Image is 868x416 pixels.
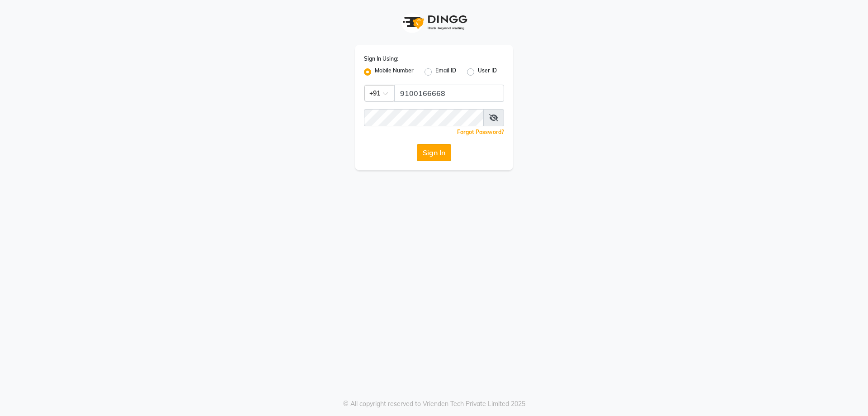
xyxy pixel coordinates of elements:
a: Forgot Password? [457,129,504,135]
button: Sign In [417,144,451,161]
label: Sign In Using: [364,55,398,63]
img: logo1.svg [398,9,470,36]
label: Mobile Number [375,67,414,77]
label: Email ID [435,67,456,77]
label: User ID [478,67,497,77]
input: Username [394,85,504,102]
input: Username [364,109,484,126]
